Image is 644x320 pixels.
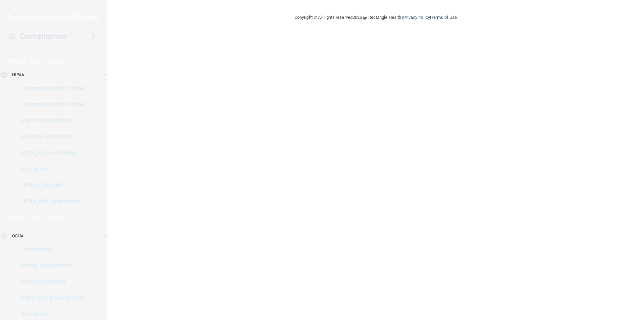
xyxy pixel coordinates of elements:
[30,57,65,65] p: Learn More!
[29,213,65,221] p: Learn More!
[4,85,96,92] p: Documents and Policies
[9,213,26,221] p: OSHA
[4,262,96,269] p: Safety Data Sheets
[431,15,457,20] a: Terms of Use
[4,246,96,253] p: Documents
[4,149,96,156] p: Emergency Planning
[4,311,96,317] p: Resources
[12,232,23,240] p: OSHA
[4,278,96,285] p: Self-Assessment
[4,133,96,140] p: Business Associates
[9,57,26,65] p: HIPAA
[8,10,99,24] img: PMB logo
[4,182,96,188] p: HIPAA Checklist
[4,166,96,172] p: Resources
[253,7,498,28] div: Copyright © All rights reserved 2025 @ Rectangle Health | |
[20,32,66,41] h4: Compliance
[12,71,24,79] p: HIPAA
[4,294,96,301] p: Injury and Illness Report
[403,15,430,20] a: Privacy Policy
[4,198,96,204] p: HIPAA Risk Assessment
[4,101,96,108] p: Documents and Policies
[4,117,96,124] p: Report an Incident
